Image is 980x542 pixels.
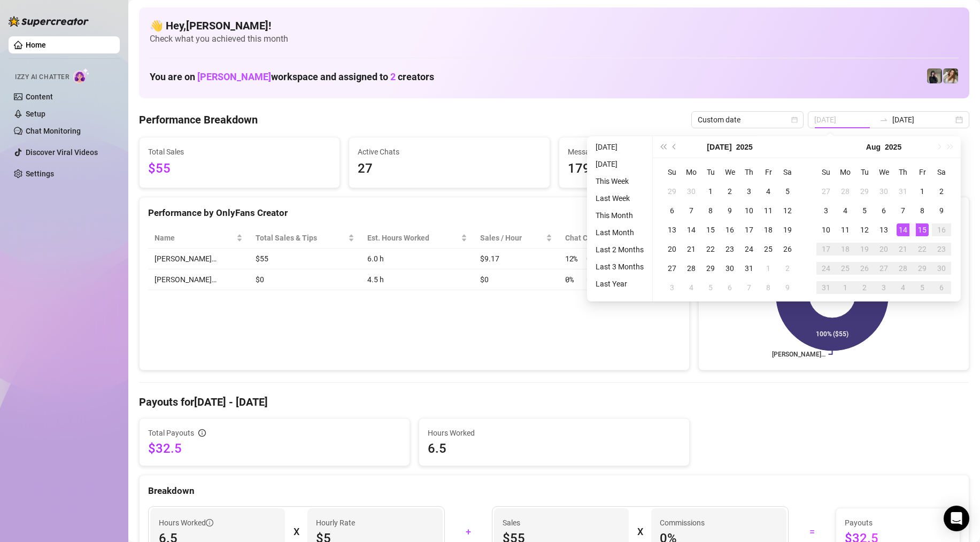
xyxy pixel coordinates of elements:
div: 28 [839,185,852,198]
div: 7 [897,204,909,217]
div: 9 [935,204,948,217]
img: AI Chatter [73,68,90,83]
td: $9.17 [474,249,559,269]
div: 18 [839,243,852,255]
div: 31 [820,281,832,294]
div: 5 [858,204,871,217]
td: 2025-07-04 [759,182,778,201]
td: 2025-07-16 [720,220,739,239]
span: info-circle [198,429,206,437]
div: 4 [685,281,698,294]
th: Su [816,162,836,182]
a: Chat Monitoring [26,127,81,135]
li: Last 2 Months [591,243,648,256]
div: + [451,523,485,540]
td: 2025-08-12 [855,220,874,239]
th: Sa [778,162,797,182]
td: 2025-08-10 [816,220,836,239]
span: [PERSON_NAME] [197,71,271,82]
div: 3 [743,185,755,198]
div: 6 [935,281,948,294]
li: Last Year [591,277,648,290]
td: 2025-08-03 [662,278,682,297]
div: 28 [897,262,909,275]
div: Breakdown [148,484,960,498]
td: 2025-09-02 [855,278,874,297]
span: Sales / Hour [480,232,544,244]
td: 4.5 h [361,269,474,290]
div: 3 [820,204,832,217]
div: 25 [762,243,775,255]
div: 4 [762,185,775,198]
div: 3 [877,281,890,294]
div: Est. Hours Worked [367,232,459,244]
td: 2025-08-02 [778,259,797,278]
div: 1 [704,185,717,198]
div: 6 [877,204,890,217]
div: 25 [839,262,852,275]
td: 2025-08-05 [855,201,874,220]
div: 1 [762,262,775,275]
td: 2025-07-22 [701,239,720,259]
a: Content [26,92,53,101]
td: 2025-08-11 [836,220,855,239]
span: $55 [148,159,331,179]
td: 2025-07-29 [855,182,874,201]
span: 2 [390,71,396,82]
h4: Performance Breakdown [139,112,258,127]
th: Sa [932,162,951,182]
td: 2025-08-28 [893,259,913,278]
div: 17 [820,243,832,255]
td: 2025-07-07 [682,201,701,220]
td: 2025-08-23 [932,239,951,259]
a: Setup [26,110,45,118]
span: Payouts [845,517,951,529]
span: Hours Worked [428,427,681,439]
div: 30 [685,185,698,198]
td: 2025-08-07 [739,278,759,297]
td: 2025-07-26 [778,239,797,259]
div: 11 [839,223,852,236]
td: 2025-07-27 [662,259,682,278]
span: Name [155,232,234,244]
span: Hours Worked [159,517,213,529]
div: 19 [781,223,794,236]
div: = [795,523,829,540]
td: 2025-07-25 [759,239,778,259]
th: Tu [855,162,874,182]
div: 8 [762,281,775,294]
div: 29 [916,262,929,275]
div: 27 [666,262,678,275]
td: 2025-07-11 [759,201,778,220]
td: 2025-07-31 [739,259,759,278]
div: 27 [820,185,832,198]
td: 2025-08-09 [932,201,951,220]
td: 2025-07-08 [701,201,720,220]
td: 2025-07-01 [701,182,720,201]
td: 2025-08-17 [816,239,836,259]
div: 2 [858,281,871,294]
td: 2025-08-16 [932,220,951,239]
td: 2025-08-09 [778,278,797,297]
li: [DATE] [591,158,648,171]
td: 2025-08-22 [913,239,932,259]
div: 30 [877,185,890,198]
div: 16 [723,223,736,236]
td: 2025-08-19 [855,239,874,259]
td: 2025-08-01 [913,182,932,201]
td: 2025-07-18 [759,220,778,239]
div: 10 [743,204,755,217]
th: Total Sales & Tips [249,228,361,249]
th: We [874,162,893,182]
div: 20 [666,243,678,255]
span: 6.5 [428,440,681,457]
div: 4 [897,281,909,294]
span: 179 [568,159,751,179]
div: 1 [916,185,929,198]
li: Last Week [591,192,648,205]
td: 2025-07-14 [682,220,701,239]
td: 2025-08-08 [913,201,932,220]
td: 2025-07-10 [739,201,759,220]
td: 2025-09-06 [932,278,951,297]
div: 17 [743,223,755,236]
